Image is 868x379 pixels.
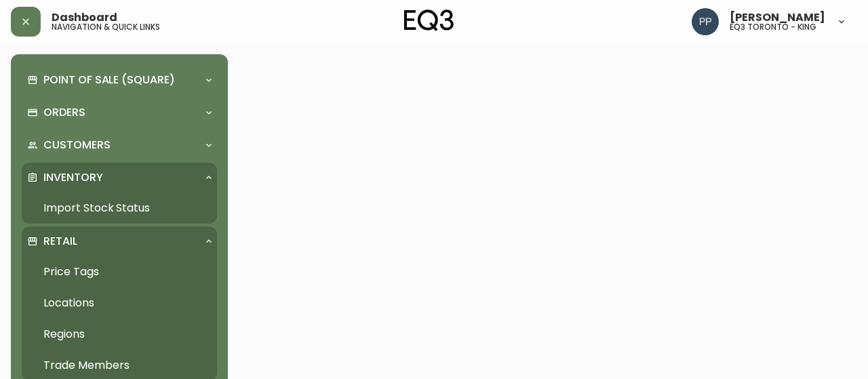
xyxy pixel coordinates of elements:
p: Inventory [43,170,103,185]
a: Price Tags [22,256,217,287]
p: Retail [43,234,77,249]
p: Customers [43,138,111,153]
p: Point of Sale (Square) [43,73,175,87]
div: 32w × 35d × 33h [41,78,187,90]
img: 93ed64739deb6bac3372f15ae91c6632 [692,8,719,35]
div: Point of Sale (Square) [22,65,217,95]
div: Reverie Low Arm Chair [41,56,187,73]
h5: eq3 toronto - king [730,23,816,31]
div: Customers [22,130,217,160]
h5: navigation & quick links [52,23,160,31]
span: [PERSON_NAME] [730,12,825,23]
div: Retail [22,226,217,256]
a: Regions [22,319,217,350]
div: From [41,96,187,108]
div: Orders [22,98,217,127]
a: Import Stock Status [22,193,217,224]
span: Dashboard [52,12,117,23]
a: Locations [22,287,217,319]
img: logo [404,9,454,31]
p: Orders [43,105,85,120]
div: Inventory [22,163,217,193]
